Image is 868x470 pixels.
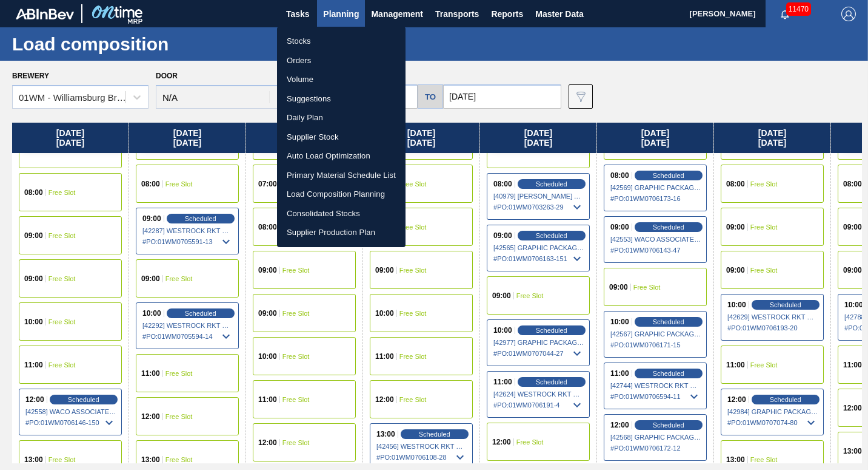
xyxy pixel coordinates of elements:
a: Stocks [277,32,406,51]
a: Daily Plan [277,108,406,128]
a: Supplier Production Plan [277,223,406,242]
a: Primary Material Schedule List [277,166,406,185]
a: Consolidated Stocks [277,204,406,223]
a: Suggestions [277,89,406,109]
a: Supplier Stock [277,128,406,147]
a: Orders [277,51,406,70]
a: Auto Load Optimization [277,146,406,166]
a: Load Composition Planning [277,185,406,204]
a: Volume [277,70,406,89]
